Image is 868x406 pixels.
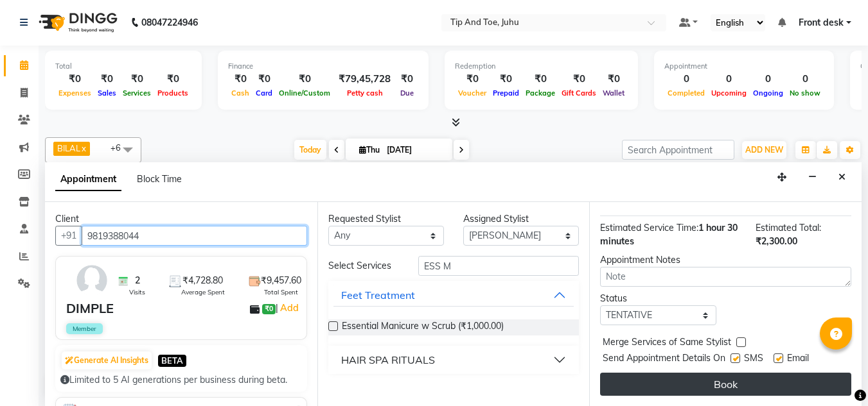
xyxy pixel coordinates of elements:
[141,4,198,40] b: 08047224946
[276,300,301,316] span: |
[137,173,182,185] span: Block Time
[55,226,82,246] button: +91
[55,212,307,226] div: Client
[750,89,786,97] span: Ongoing
[276,72,333,87] div: ₹0
[94,89,120,97] span: Sales
[600,292,716,305] div: Status
[94,72,120,87] div: ₹0
[745,145,783,155] span: ADD NEW
[333,348,574,371] button: HAIR SPA RITUALS
[599,72,628,87] div: ₹0
[261,274,301,287] span: ₹9,457.60
[786,72,824,87] div: 0
[55,72,94,87] div: ₹0
[333,72,396,87] div: ₹79,45,728
[333,283,574,307] button: Feet Treatment
[344,89,386,97] span: Petty cash
[756,235,797,247] span: ₹2,300.00
[60,373,302,387] div: Limited to 5 AI generations per business during beta.
[558,72,599,87] div: ₹0
[522,89,558,97] span: Package
[664,61,824,72] div: Appointment
[328,212,444,226] div: Requested Stylist
[278,300,301,316] a: Add
[622,140,734,160] input: Search Appointment
[182,274,223,287] span: ₹4,728.80
[522,72,558,87] div: ₹0
[80,143,86,153] a: x
[276,89,333,97] span: Online/Custom
[262,304,276,314] span: ₹0
[264,287,298,297] span: Total Spent
[120,72,154,87] div: ₹0
[397,89,417,97] span: Due
[55,168,121,191] span: Appointment
[600,222,698,233] span: Estimated Service Time:
[154,72,191,87] div: ₹0
[490,89,522,97] span: Prepaid
[319,259,409,273] div: Select Services
[252,89,276,97] span: Card
[82,226,307,246] input: Search by Name/Mobile/Email/Code
[664,72,708,87] div: 0
[600,253,851,267] div: Appointment Notes
[603,335,731,351] span: Merge Services of Same Stylist
[396,72,418,87] div: ₹0
[599,89,628,97] span: Wallet
[558,89,599,97] span: Gift Cards
[787,351,809,368] span: Email
[111,142,130,153] span: +6
[57,143,80,153] span: BILAL
[135,274,140,287] span: 2
[742,141,786,159] button: ADD NEW
[490,72,522,87] div: ₹0
[66,323,103,334] span: Member
[744,351,763,368] span: SMS
[181,287,225,297] span: Average Spent
[356,145,383,155] span: Thu
[603,351,725,368] span: Send Appointment Details On
[455,61,628,72] div: Redemption
[833,167,851,187] button: Close
[799,16,844,30] span: Front desk
[66,299,114,318] div: DIMPLE
[158,355,186,367] span: BETA
[55,89,94,97] span: Expenses
[418,256,579,276] input: Search by service name
[228,89,252,97] span: Cash
[228,72,252,87] div: ₹0
[383,140,447,160] input: 2025-09-04
[252,72,276,87] div: ₹0
[154,89,191,97] span: Products
[455,89,490,97] span: Voucher
[129,287,145,297] span: Visits
[341,287,415,303] div: Feet Treatment
[756,222,821,233] span: Estimated Total:
[228,61,418,72] div: Finance
[120,89,154,97] span: Services
[750,72,786,87] div: 0
[455,72,490,87] div: ₹0
[708,89,750,97] span: Upcoming
[294,140,326,160] span: Today
[786,89,824,97] span: No show
[62,351,152,369] button: Generate AI Insights
[33,4,121,40] img: logo
[341,352,435,368] div: HAIR SPA RITUALS
[664,89,708,97] span: Completed
[708,72,750,87] div: 0
[342,319,504,335] span: Essential Manicure w Scrub (₹1,000.00)
[463,212,579,226] div: Assigned Stylist
[73,262,111,299] img: avatar
[55,61,191,72] div: Total
[600,373,851,396] button: Book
